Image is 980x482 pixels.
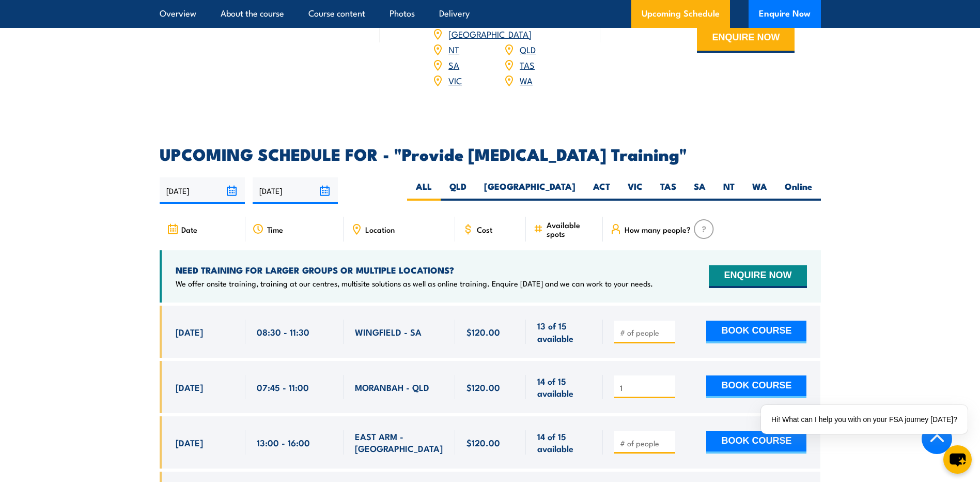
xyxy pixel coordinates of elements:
[584,180,619,201] label: ACT
[475,180,584,201] label: [GEOGRAPHIC_DATA]
[743,180,776,201] label: WA
[685,180,714,201] label: SA
[714,180,743,201] label: NT
[466,326,500,338] span: $120.00
[537,320,592,344] span: 13 of 15 available
[267,225,283,234] span: Time
[448,58,459,71] a: SA
[441,180,475,201] label: QLD
[477,225,492,234] span: Cost
[520,43,536,55] a: QLD
[619,180,651,201] label: VIC
[257,436,310,448] span: 13:00 - 16:00
[160,146,821,161] h2: UPCOMING SCHEDULE FOR - "Provide [MEDICAL_DATA] Training"
[176,278,653,289] p: We offer onsite training, training at our centres, multisite solutions as well as online training...
[253,177,338,204] input: To date
[355,326,422,338] span: WINGFIELD - SA
[176,436,203,448] span: [DATE]
[448,74,462,86] a: VIC
[520,58,535,71] a: TAS
[776,180,821,201] label: Online
[697,25,795,53] button: ENQUIRE NOW
[176,381,203,393] span: [DATE]
[943,445,972,474] button: chat-button
[620,383,672,393] input: # of people
[257,326,309,338] span: 08:30 - 11:30
[706,375,806,398] button: BOOK COURSE
[466,381,500,393] span: $120.00
[448,43,459,55] a: NT
[365,225,395,234] span: Location
[466,436,500,448] span: $120.00
[257,381,309,393] span: 07:45 - 11:00
[706,321,806,343] button: BOOK COURSE
[547,220,596,238] span: Available spots
[160,177,245,204] input: From date
[620,327,672,338] input: # of people
[620,438,672,448] input: # of people
[407,180,441,201] label: ALL
[355,381,429,393] span: MORANBAH - QLD
[181,225,197,234] span: Date
[709,265,806,288] button: ENQUIRE NOW
[537,375,592,399] span: 14 of 15 available
[448,27,532,40] a: [GEOGRAPHIC_DATA]
[176,326,203,338] span: [DATE]
[625,225,691,234] span: How many people?
[537,430,592,455] span: 14 of 15 available
[520,74,533,86] a: WA
[706,431,806,454] button: BOOK COURSE
[761,405,968,434] div: Hi! What can I help you with on your FSA journey [DATE]?
[176,264,653,276] h4: NEED TRAINING FOR LARGER GROUPS OR MULTIPLE LOCATIONS?
[651,180,685,201] label: TAS
[355,430,444,455] span: EAST ARM - [GEOGRAPHIC_DATA]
